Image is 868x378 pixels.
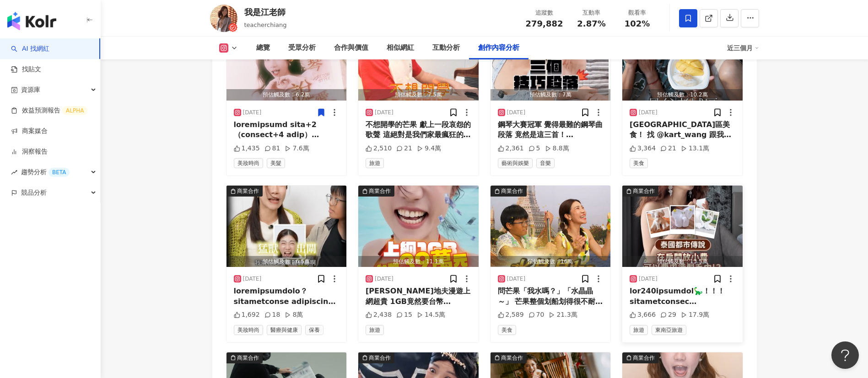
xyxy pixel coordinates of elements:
div: 預估觸及數：7萬 [491,89,611,101]
div: 2,510 [366,144,392,153]
span: 美食 [630,158,648,168]
div: loremipsumdolo？ sitametconse adipiscin😂 elits、doeiusmodt incididuntut laboreetdolorem aliquaenima... [234,286,340,307]
a: 洞察報告 [11,147,48,156]
div: 追蹤數 [526,8,563,17]
div: [DATE] [639,109,658,117]
div: 受眾分析 [288,43,316,53]
div: 8萬 [285,310,303,319]
div: BETA [49,168,70,177]
div: loremipsumd sita+2 （consect+4 adip） elitseddoeiusmo temporincididuntutlab etdolorema aliquaenim！a... [234,120,340,140]
div: 2,438 [366,310,392,319]
div: 3,364 [630,144,656,153]
span: 競品分析 [21,182,47,203]
div: 預估觸及數：7.5萬 [358,89,479,101]
div: 總覽 [256,43,270,53]
div: [DATE] [375,275,394,283]
a: 商案媒合 [11,127,48,136]
div: 我是江老師 [244,6,287,18]
div: 商業合作 [501,186,523,196]
img: logo [7,12,56,30]
div: 商業合作 [237,353,259,362]
div: 近三個月 [727,41,759,55]
div: 29 [660,310,676,319]
button: 商業合作預估觸及數：7.5萬 [358,19,479,101]
div: 8.8萬 [545,144,569,153]
button: 商業合作預估觸及數：6.2萬 [226,19,347,101]
button: 商業合作預估觸及數：16萬 [491,186,611,267]
div: 17.9萬 [681,310,709,319]
span: 美食 [498,325,516,335]
div: 2,589 [498,310,524,319]
span: teacherchiang [244,21,287,28]
div: 2,361 [498,144,524,153]
span: 美髮 [267,158,285,168]
img: post-image [622,186,743,267]
img: post-image [622,19,743,101]
div: 問芒果「我水嗎？」「水晶晶～」 芒果整個划船划得很不耐煩 可能因為我的泰文腔調惹怒他了 而且低成本背板他可能很不滿意😂 但是我真的好喜歡泰國、好喜歡泰文 也好喜歡吃泰式口味 SUBWAY @su... [498,286,604,307]
img: post-image [226,186,347,267]
span: 102% [625,19,650,28]
span: 東南亞旅遊 [652,325,686,335]
span: 旅遊 [366,325,384,335]
button: 商業合作預估觸及數：6.5萬 [226,186,347,267]
img: KOL Avatar [210,5,237,32]
div: 合作與價值 [334,43,368,53]
img: post-image [491,186,611,267]
div: [DATE] [639,275,658,283]
span: rise [11,169,17,176]
div: 21.3萬 [549,310,577,319]
div: lor240ipsumdol🦕！！！ sitametconsec adipiscingeli seddoei temporin！ utlabore etdolore ~ magnaaliquae... [630,286,735,307]
span: 美妝時尚 [234,325,263,335]
div: [PERSON_NAME]地夫漫遊上網超貴 1GB竟然要台幣390,000？！ 我出國前一定會先準備好網路 但[PERSON_NAME]地夫飯店都有wifi 本來猶豫要不要買eSIM 後來還是決... [366,286,471,307]
div: 商業合作 [237,186,259,196]
div: [DATE] [243,109,262,117]
div: 預估觸及數：11.1萬 [358,256,479,267]
div: [DATE] [375,109,394,117]
div: 1,435 [234,144,260,153]
div: 相似網紅 [387,43,414,53]
div: 3,666 [630,310,656,319]
div: 1,692 [234,310,260,319]
span: 醫療與健康 [267,325,302,335]
div: 21 [660,144,676,153]
img: post-image [226,19,347,101]
button: 商業合作預估觸及數：11.1萬 [358,186,479,267]
div: 預估觸及數：10.2萬 [622,89,743,101]
div: 不想開學的芒果 獻上一段哀怨的歌聲 這絕對是我們家最瘋狂的暑假 不是在收行李就是在收行李的路上🧳 日本、泰國、[PERSON_NAME]地夫、新加坡、菲律賓 這次的網卡都是 @173_esim ... [366,120,471,140]
div: 互動分析 [432,43,460,53]
div: 商業合作 [369,186,391,196]
div: 觀看率 [620,8,655,17]
div: 9.4萬 [417,144,441,153]
span: 趨勢分析 [21,162,70,182]
div: [DATE] [243,275,262,283]
div: 14.5萬 [417,310,445,319]
div: 預估觸及數：6.5萬 [226,256,347,267]
div: 商業合作 [501,353,523,362]
span: 旅遊 [630,325,648,335]
div: [DATE] [507,275,526,283]
div: 預估觸及數：13.5萬 [622,256,743,267]
span: 藝術與娛樂 [498,158,533,168]
div: 18 [264,310,280,319]
button: 商業合作預估觸及數：7萬 [491,19,611,101]
span: 資源庫 [21,80,40,100]
div: 預估觸及數：16萬 [491,256,611,267]
div: 預估觸及數：6.2萬 [226,89,347,101]
div: 鋼琴大賽冠軍 覺得最難的鋼琴曲段落 竟然是這三首！ @sam_glicklich 本週六在高雄有演出哦 可以去Opentix搜尋：《山海迴響》高市交音樂會 就在週六手速要快⚡️ [498,120,604,140]
div: 81 [264,144,280,153]
iframe: Help Scout Beacon - Open [831,341,859,369]
button: 商業合作預估觸及數：13.5萬 [622,186,743,267]
div: 21 [396,144,412,153]
span: 旅遊 [366,158,384,168]
a: 效益預測報告ALPHA [11,106,87,115]
span: 音樂 [536,158,555,168]
a: searchAI 找網紅 [11,44,49,53]
img: post-image [358,19,479,101]
button: 商業合作預估觸及數：10.2萬 [622,19,743,101]
div: 13.1萬 [681,144,709,153]
div: 創作內容分析 [478,43,519,53]
span: 美妝時尚 [234,158,263,168]
a: 找貼文 [11,65,41,74]
img: post-image [358,186,479,267]
div: 互動率 [574,8,609,17]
